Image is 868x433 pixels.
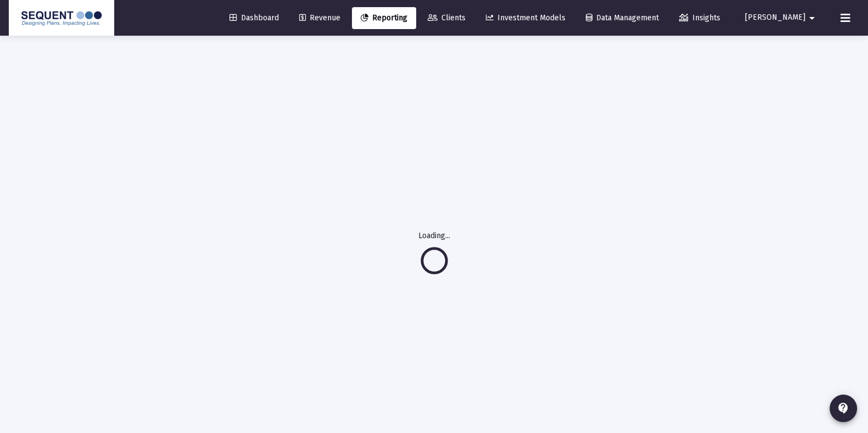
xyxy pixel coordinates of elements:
span: Revenue [299,13,340,23]
span: Data Management [586,13,659,23]
a: Revenue [290,7,349,29]
button: [PERSON_NAME] [732,7,832,29]
a: Clients [419,7,474,29]
span: Dashboard [229,13,279,23]
a: Data Management [577,7,668,29]
span: [PERSON_NAME] [745,13,805,23]
span: Insights [679,13,720,23]
mat-icon: contact_support [837,402,850,415]
img: Dashboard [17,7,106,29]
a: Reporting [352,7,416,29]
span: Reporting [361,13,407,23]
a: Dashboard [221,7,288,29]
mat-icon: arrow_drop_down [805,7,819,29]
a: Investment Models [477,7,574,29]
span: Investment Models [486,13,565,23]
span: Clients [428,13,466,23]
a: Insights [670,7,729,29]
